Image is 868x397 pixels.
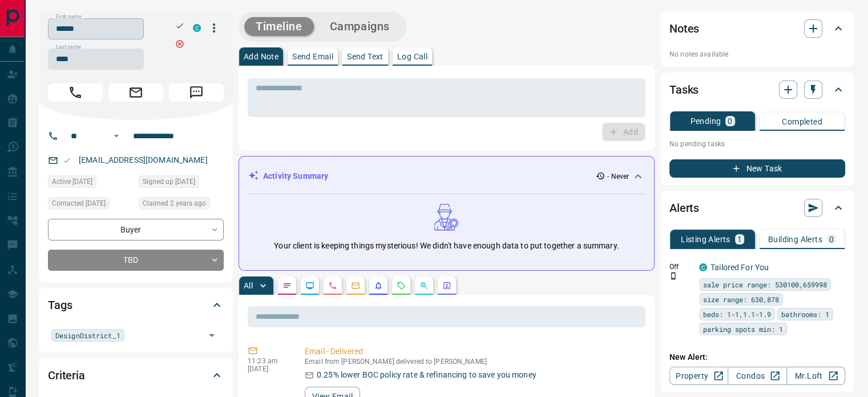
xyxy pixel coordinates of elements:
svg: Lead Browsing Activity [305,281,314,290]
span: Active [DATE] [52,176,92,187]
button: Campaigns [318,17,401,36]
p: Log Call [397,53,427,61]
p: 0.25% lower BOC policy rate & refinancing to save you money [317,369,536,381]
svg: Push Notification Only [669,272,677,280]
div: TBD [48,250,224,271]
span: Email [108,83,163,102]
span: parking spots min: 1 [703,323,783,335]
div: Buyer [48,219,224,240]
p: [DATE] [248,365,288,373]
p: 0 [728,117,732,125]
p: Listing Alerts [681,235,730,243]
svg: Agent Actions [442,281,451,290]
p: - Never [607,171,629,182]
svg: Emails [351,281,360,290]
div: Notes [669,15,845,42]
h2: Alerts [669,199,699,217]
div: Activity Summary- Never [248,166,645,187]
button: Timeline [244,17,314,36]
p: 11:23 am [248,357,288,365]
p: No pending tasks [669,135,845,153]
span: Call [48,83,103,102]
a: Mr.Loft [786,367,845,385]
span: bathrooms: 1 [781,308,829,320]
div: Tasks [669,76,845,103]
p: All [244,282,253,290]
p: Activity Summary [263,170,328,182]
svg: Calls [328,281,337,290]
a: Property [669,367,728,385]
span: sale price range: 530100,659998 [703,279,827,290]
div: Criteria [48,362,224,389]
button: Open [204,327,220,343]
span: Claimed 2 years ago [143,198,206,209]
h2: Criteria [48,366,85,384]
div: condos.ca [699,263,707,271]
svg: Email Valid [63,157,71,165]
p: 1 [737,235,742,243]
h2: Tasks [669,81,699,99]
p: 0 [829,235,834,243]
p: Off [669,262,692,272]
span: Message [169,83,224,102]
a: Condos [728,367,786,385]
span: DesignDistrict_1 [55,330,120,341]
h2: Tags [48,296,72,314]
span: Contacted [DATE] [52,198,106,209]
div: Mon Oct 24 2022 [48,175,133,191]
label: Last name [56,43,81,51]
p: Building Alerts [768,235,822,243]
p: Email from [PERSON_NAME] delivered to [PERSON_NAME] [305,358,641,366]
span: size range: 630,878 [703,294,779,305]
p: Your client is keeping things mysterious! We didn't have enough data to put together a summary. [274,240,619,252]
h2: Notes [669,19,699,38]
p: Add Note [244,53,278,61]
button: Open [110,129,123,143]
p: Pending [690,117,721,125]
div: condos.ca [193,24,201,32]
p: Send Email [292,53,333,61]
svg: Requests [397,281,406,290]
svg: Notes [282,281,292,290]
p: New Alert: [669,351,845,363]
div: Sun Oct 30 2022 [48,197,133,213]
svg: Opportunities [419,281,429,290]
p: Email - Delivered [305,346,641,358]
a: [EMAIL_ADDRESS][DOMAIN_NAME] [79,155,208,165]
p: No notes available [669,49,845,59]
a: Tailored For You [710,263,769,272]
div: Alerts [669,194,845,222]
span: Signed up [DATE] [143,176,195,187]
span: beds: 1-1,1.1-1.9 [703,308,771,320]
svg: Listing Alerts [374,281,383,290]
button: New Task [669,159,845,178]
p: Completed [782,118,822,126]
div: Mon Oct 24 2022 [139,197,224,213]
div: Mon Oct 24 2022 [139,175,224,191]
p: Send Text [347,53,383,61]
label: First name [56,13,81,21]
div: Tags [48,291,224,319]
